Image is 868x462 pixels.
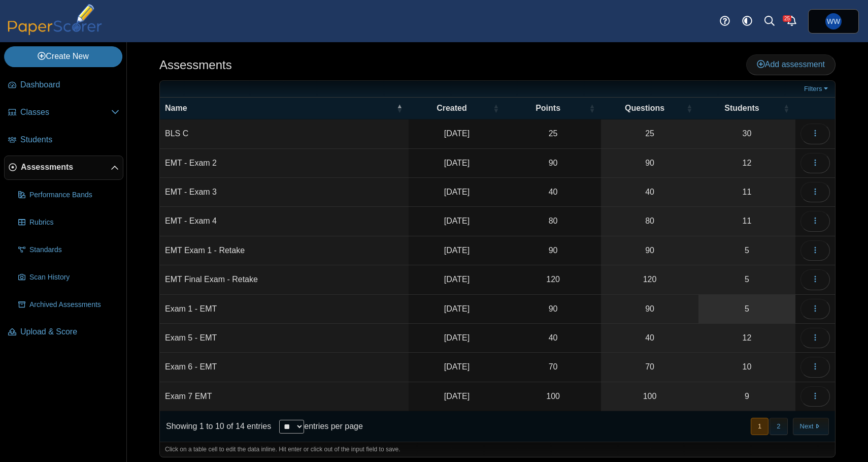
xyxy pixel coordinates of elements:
[304,422,363,430] label: entries per page
[601,207,698,235] a: 80
[160,411,271,442] div: Showing 1 to 10 of 14 entries
[601,178,698,206] a: 40
[505,207,601,236] td: 80
[601,382,698,411] a: 100
[160,295,409,324] td: Exam 1 - EMT
[14,265,123,290] a: Scan History
[160,265,409,294] td: EMT Final Exam - Retake
[444,304,470,313] time: Jul 12, 2025 at 2:00 PM
[536,104,560,112] span: Points
[505,236,601,265] td: 90
[505,295,601,324] td: 90
[698,353,795,381] a: 10
[444,188,470,196] time: May 31, 2025 at 10:05 PM
[396,98,403,119] span: Name : Activate to invert sorting
[29,272,119,283] span: Scan History
[750,418,829,435] nav: pagination
[746,54,836,75] a: Add assessment
[21,162,111,173] span: Assessments
[444,159,470,167] time: May 25, 2025 at 9:59 PM
[29,245,119,255] span: Standards
[444,362,470,371] time: Jul 2, 2025 at 6:37 PM
[444,333,470,342] time: Jun 23, 2025 at 2:25 PM
[437,104,467,112] span: Created
[14,293,123,317] a: Archived Assessments
[601,353,698,381] a: 70
[444,275,470,284] time: May 30, 2025 at 5:00 PM
[770,418,787,435] button: 2
[698,119,795,148] a: 30
[686,98,692,119] span: Questions : Activate to sort
[505,178,601,207] td: 40
[14,210,123,235] a: Rubrics
[160,236,409,265] td: EMT Exam 1 - Retake
[505,382,601,411] td: 100
[444,217,470,225] time: Jun 13, 2025 at 11:15 PM
[827,18,840,25] span: William Whitney
[802,84,832,94] a: Filters
[825,13,842,29] span: William Whitney
[160,353,409,382] td: Exam 6 - EMT
[493,98,499,119] span: Created : Activate to sort
[505,324,601,353] td: 40
[444,392,470,401] time: Jul 7, 2025 at 11:54 PM
[20,134,119,145] span: Students
[601,324,698,352] a: 40
[751,418,769,435] button: 1
[160,442,835,457] div: Click on a table cell to edit the data inline. Hit enter or click out of the input field to save.
[4,46,122,67] a: Create New
[505,149,601,178] td: 90
[589,98,595,119] span: Points : Activate to sort
[808,9,859,34] a: William Whitney
[159,56,232,74] h1: Assessments
[601,119,698,148] a: 25
[160,324,409,353] td: Exam 5 - EMT
[20,79,119,90] span: Dashboard
[724,104,759,112] span: Students
[4,73,123,98] a: Dashboard
[505,353,601,382] td: 70
[698,382,795,411] a: 9
[444,129,470,138] time: Apr 18, 2025 at 12:07 PM
[20,107,111,118] span: Classes
[160,207,409,236] td: EMT - Exam 4
[757,60,825,69] span: Add assessment
[783,98,789,119] span: Students : Activate to sort
[601,149,698,177] a: 90
[601,265,698,294] a: 120
[444,246,470,255] time: Jul 15, 2025 at 2:07 PM
[4,28,106,37] a: PaperScorer
[4,4,106,35] img: PaperScorer
[4,101,123,125] a: Classes
[601,295,698,323] a: 90
[29,300,119,310] span: Archived Assessments
[698,295,795,323] a: 5
[160,119,409,148] td: BLS C
[165,104,187,112] span: Name
[29,190,119,200] span: Performance Bands
[14,238,123,262] a: Standards
[698,207,795,235] a: 11
[698,324,795,352] a: 12
[160,382,409,411] td: Exam 7 EMT
[4,128,123,152] a: Students
[4,320,123,345] a: Upload & Score
[4,156,123,180] a: Assessments
[505,265,601,294] td: 120
[698,149,795,177] a: 12
[29,218,119,228] span: Rubrics
[160,178,409,207] td: EMT - Exam 3
[160,149,409,178] td: EMT - Exam 2
[793,418,829,435] button: Next
[625,104,664,112] span: Questions
[781,10,803,33] a: Alerts
[14,183,123,207] a: Performance Bands
[698,265,795,294] a: 5
[698,178,795,206] a: 11
[698,236,795,265] a: 5
[505,119,601,148] td: 25
[601,236,698,265] a: 90
[20,326,119,337] span: Upload & Score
